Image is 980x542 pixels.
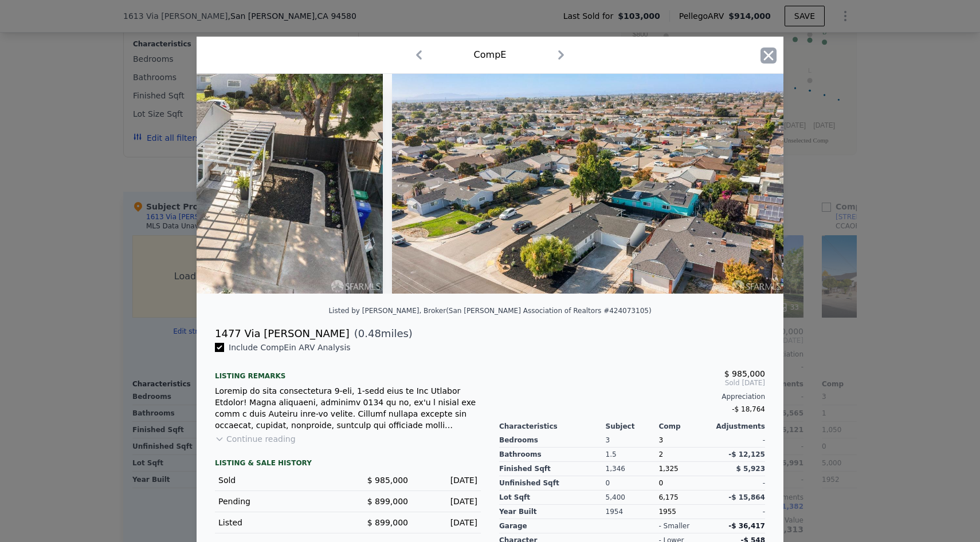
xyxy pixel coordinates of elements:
div: 0 [606,476,659,490]
div: Comp [658,422,712,431]
div: garage [499,519,606,533]
span: $ 899,000 [367,497,408,506]
div: Listed [218,517,339,528]
div: Year Built [499,505,606,519]
span: -$ 15,864 [728,493,765,501]
span: Include Comp E in ARV Analysis [224,343,355,352]
span: 0.48 [358,327,381,339]
div: Bathrooms [499,448,606,462]
span: $ 899,000 [367,518,408,527]
div: LISTING & SALE HISTORY [215,458,481,470]
div: - smaller [658,521,689,531]
div: Sold [218,474,339,486]
div: - [712,505,765,519]
span: 1,325 [658,465,678,473]
div: 1477 Via [PERSON_NAME] [215,326,350,342]
span: -$ 18,764 [732,405,765,413]
div: Pending [218,496,339,507]
div: 3 [606,433,659,448]
div: Appreciation [499,392,765,401]
div: Comp E [474,48,507,62]
div: [DATE] [417,517,477,528]
span: 0 [658,479,663,487]
span: $ 5,923 [736,465,765,473]
span: 6,175 [658,493,678,501]
span: 3 [658,436,663,444]
button: Continue reading [215,433,296,445]
div: Subject [606,422,659,431]
div: Lot Sqft [499,490,606,505]
div: Characteristics [499,422,606,431]
div: Finished Sqft [499,462,606,476]
div: Loremip do sita consectetura 9-eli, 1-sedd eius te Inc Utlabor Etdolor! Magna aliquaeni, adminimv... [215,385,481,431]
div: 1955 [658,505,712,519]
div: 1954 [606,505,659,519]
div: Unfinished Sqft [499,476,606,490]
div: Listed by [PERSON_NAME], Broker (San [PERSON_NAME] Association of Realtors #424073105) [328,307,651,315]
div: - [712,476,765,490]
span: -$ 12,125 [728,450,765,458]
span: $ 985,000 [724,369,765,378]
div: 2 [658,448,712,462]
div: Bedrooms [499,433,606,448]
span: ( miles) [350,326,413,342]
span: $ 985,000 [367,476,408,485]
div: - [712,433,765,448]
div: 1,346 [606,462,659,476]
span: Sold [DATE] [499,378,765,387]
img: Property Img [392,74,784,294]
div: Adjustments [712,422,765,431]
div: 5,400 [606,490,659,505]
div: Listing remarks [215,362,481,381]
div: [DATE] [417,496,477,507]
span: -$ 36,417 [728,522,765,530]
div: 1.5 [606,448,659,462]
div: [DATE] [417,474,477,486]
